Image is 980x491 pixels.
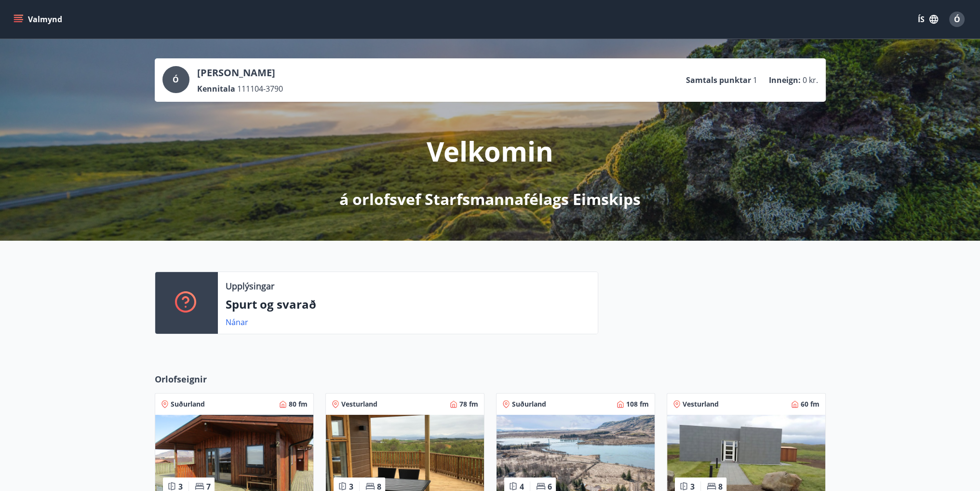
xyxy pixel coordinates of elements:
[753,75,757,85] span: 1
[339,189,641,210] p: á orlofsvef Starfsmannafélags Eimskips
[801,399,819,409] span: 60 fm
[289,399,308,409] span: 80 fm
[954,14,960,25] span: Ó
[686,75,751,85] p: Samtals punktar
[803,75,818,85] span: 0 kr.
[626,399,649,409] span: 108 fm
[197,66,283,80] p: [PERSON_NAME]
[427,133,553,169] p: Velkomin
[197,83,235,94] p: Kennitala
[155,373,207,385] span: Orlofseignir
[171,399,205,409] span: Suðurland
[459,399,478,409] span: 78 fm
[226,317,248,327] a: Nánar
[237,83,283,94] span: 111104-3790
[341,399,377,409] span: Vesturland
[945,8,968,31] button: Ó
[769,75,801,85] p: Inneign :
[512,399,546,409] span: Suðurland
[173,74,179,85] span: Ó
[226,296,590,313] p: Spurt og svarað
[12,11,66,28] button: menu
[913,11,943,28] button: ÍS
[683,399,719,409] span: Vesturland
[226,280,274,292] p: Upplýsingar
